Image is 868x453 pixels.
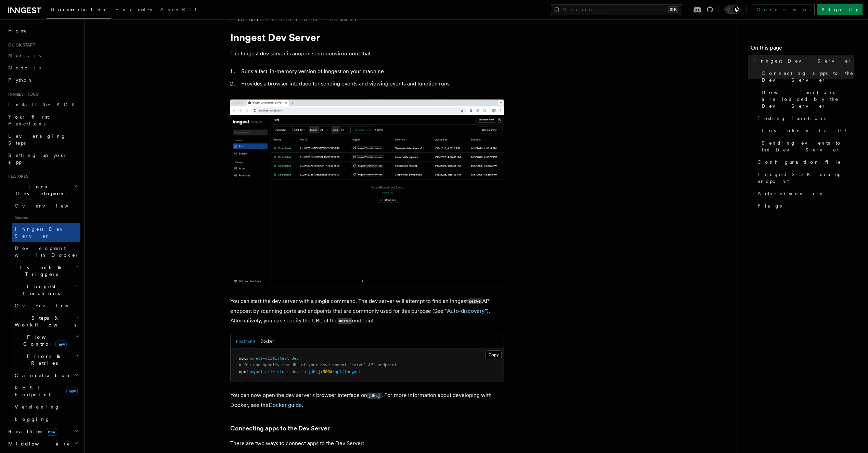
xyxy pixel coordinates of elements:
span: Overview [15,203,85,209]
span: [URL]: [308,369,323,374]
a: Sign Up [817,4,863,15]
a: Examples [111,2,156,18]
span: Realtime [5,428,57,435]
a: Inngest Dev Server [12,223,80,242]
button: Middleware [5,438,80,450]
div: Local Development [5,200,80,261]
span: Python [8,77,33,83]
a: Logging [12,413,80,425]
span: Overview [15,303,85,308]
li: Provides a browser interface for sending events and viewing events and function runs [239,79,504,89]
a: Leveraging Steps [5,130,80,149]
a: Auto-discovery [447,308,485,314]
button: Realtimenew [5,425,80,438]
span: npx [239,356,246,361]
button: Search...⌘K [551,4,682,15]
a: Auto-discovery [755,187,854,200]
img: Dev Server Demo [230,99,504,285]
span: Examples [115,7,152,12]
a: Testing functions [755,112,854,124]
span: Setting up your app [8,152,67,165]
a: Local Development [272,16,357,23]
span: Flow Control [12,334,75,347]
span: Development with Docker [15,245,79,258]
span: Events & Triggers [5,264,75,278]
span: Testing functions [757,115,826,122]
code: serve [468,298,482,304]
span: Node.js [8,65,41,70]
span: Quick start [5,42,35,48]
span: 3000 [323,369,332,374]
a: Contact sales [752,4,815,15]
span: -u [301,369,306,374]
span: Middleware [5,440,70,447]
span: Features [5,174,28,179]
span: npx [239,369,246,374]
kbd: ⌘K [669,6,678,13]
button: Copy [485,350,502,359]
a: Invoke via UI [759,124,854,137]
button: Local Development [5,181,80,200]
button: Events & Triggers [5,261,80,280]
a: Your first Functions [5,111,80,130]
span: Sending events to the Dev Server [762,139,854,153]
span: Inngest Dev Server [753,57,852,64]
a: Python [5,74,80,86]
span: How functions are loaded by the Dev Server [762,89,854,109]
a: Connecting apps to the Dev Server [759,67,854,86]
a: Connecting apps to the Dev Server [230,424,330,433]
span: Auto-discovery [757,190,822,197]
a: Documentation [47,2,111,19]
span: Errors & Retries [12,353,74,367]
code: [URL] [367,393,381,399]
p: You can start the dev server with a single command. The dev server will attempt to find an Innges... [230,296,504,326]
span: inngest-cli@latest [246,356,289,361]
span: Versioning [15,404,60,410]
span: Your first Functions [8,114,49,126]
a: Setting up your app [5,149,80,168]
button: Flow Controlnew [12,331,80,350]
span: Home [8,27,27,34]
span: Cancellation [12,372,71,379]
span: Inngest Functions [5,283,74,297]
span: new [55,341,67,348]
button: Docker [260,334,274,348]
span: Install the SDK [8,102,79,107]
a: How functions are loaded by the Dev Server [759,86,854,112]
span: Documentation [51,7,107,12]
div: Inngest Functions [5,299,80,425]
a: Sending events to the Dev Server [759,137,854,156]
span: dev [292,356,299,361]
code: serve [338,318,352,324]
a: REST Endpointsnew [12,382,80,401]
span: AgentKit [160,7,196,12]
a: Configuration file [755,156,854,168]
p: There are two ways to connect apps to the Dev Server: [230,439,504,448]
a: Overview [12,299,80,312]
span: Steps & Workflows [12,315,76,328]
span: REST Endpoints [15,385,52,397]
span: Flags [757,202,782,209]
a: AgentKit [156,2,200,18]
a: Install the SDK [5,98,80,111]
a: Docker guide [269,402,302,408]
button: Cancellation [12,369,80,382]
button: Steps & Workflows [12,312,80,331]
span: Logging [15,416,50,422]
span: /api/inngest [332,369,361,374]
a: Next.js [5,49,80,62]
a: Inngest SDK debug endpoint [755,168,854,187]
span: dev [292,369,299,374]
h4: On this page [751,44,854,55]
a: Flags [755,200,854,212]
span: inngest-cli@latest [246,369,289,374]
a: Home [5,25,80,37]
span: Configuration file [757,159,841,165]
span: # You can specify the URL of your development `serve` API endpoint [239,362,397,367]
a: Overview [12,200,80,212]
button: Errors & Retries [12,350,80,369]
button: Toggle dark mode [724,5,741,14]
a: open source [298,50,329,57]
span: Inngest Dev Server [15,226,73,239]
span: Features [230,16,262,23]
